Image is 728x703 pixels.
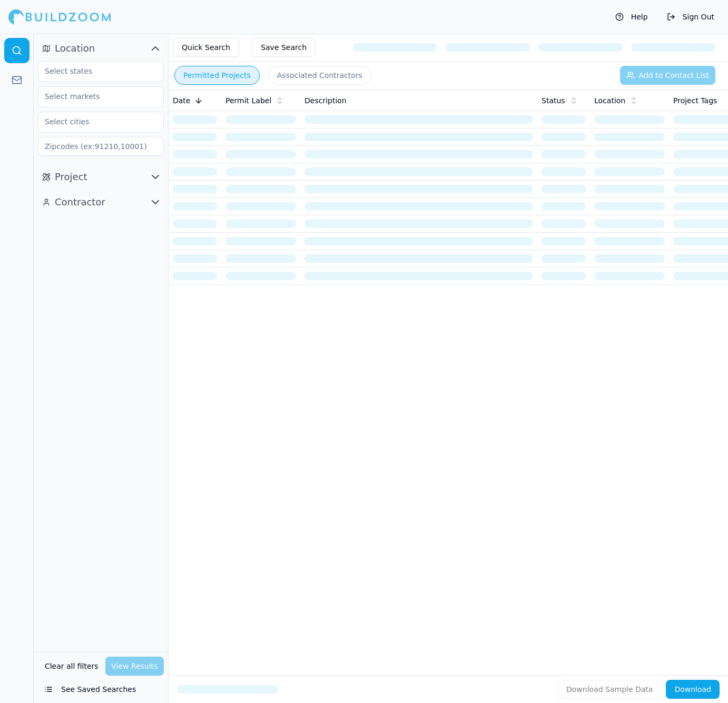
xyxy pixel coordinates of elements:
[38,169,164,185] button: Project
[542,95,565,106] span: Status
[55,195,105,210] span: Contractor
[38,87,150,106] input: Select markets
[38,112,150,131] input: Select cities
[610,8,653,25] button: Help
[268,66,371,85] button: Associated Contractors
[42,657,101,676] button: Clear all filters
[38,680,164,699] button: See Saved Searches
[594,95,625,106] span: Location
[673,95,717,106] span: Project Tags
[173,38,239,57] button: Quick Search
[38,194,164,211] button: Contractor
[252,38,316,57] button: Save Search
[662,8,720,25] button: Sign Out
[55,41,95,56] span: Location
[38,137,164,156] input: Zipcodes (ex:91210,10001)
[38,62,150,81] input: Select states
[225,95,271,106] span: Permit Label
[173,95,190,106] span: Date
[38,40,164,57] button: Location
[174,66,260,85] button: Permitted Projects
[666,680,720,699] button: Download
[55,170,87,184] span: Project
[304,95,347,106] span: Description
